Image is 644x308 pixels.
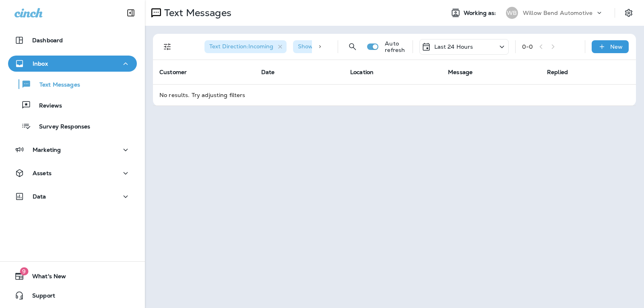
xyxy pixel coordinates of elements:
[31,81,80,89] p: Text Messages
[8,165,137,181] button: Assets
[610,43,623,50] p: New
[522,43,533,50] div: 0 - 0
[161,7,231,19] p: Text Messages
[209,43,273,50] span: Text Direction : Incoming
[33,193,46,200] p: Data
[24,292,55,302] span: Support
[120,5,142,21] button: Collapse Sidebar
[298,43,395,50] span: Show Start/Stop/Unsubscribe : true
[345,39,361,55] button: Search Messages
[547,68,568,76] span: Replied
[448,68,473,76] span: Message
[261,68,275,76] span: Date
[385,40,406,53] p: Auto refresh
[506,7,518,19] div: WB
[32,37,63,43] p: Dashboard
[8,76,137,93] button: Text Messages
[159,68,187,76] span: Customer
[464,10,498,17] span: Working as:
[434,43,473,50] p: Last 24 Hours
[153,84,636,105] td: No results. Try adjusting filters
[8,188,137,205] button: Data
[33,170,52,176] p: Assets
[8,56,137,72] button: Inbox
[159,39,175,55] button: Filters
[8,287,137,304] button: Support
[31,123,90,131] p: Survey Responses
[350,68,374,76] span: Location
[8,142,137,158] button: Marketing
[8,97,137,114] button: Reviews
[204,40,287,53] div: Text Direction:Incoming
[8,32,137,48] button: Dashboard
[33,147,61,153] p: Marketing
[24,273,66,283] span: What's New
[523,10,592,16] p: Willow Bend Automotive
[621,6,636,20] button: Settings
[33,60,48,67] p: Inbox
[20,267,28,275] span: 9
[31,102,62,110] p: Reviews
[8,118,137,134] button: Survey Responses
[293,40,408,53] div: Show Start/Stop/Unsubscribe:true
[8,268,137,284] button: 9What's New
